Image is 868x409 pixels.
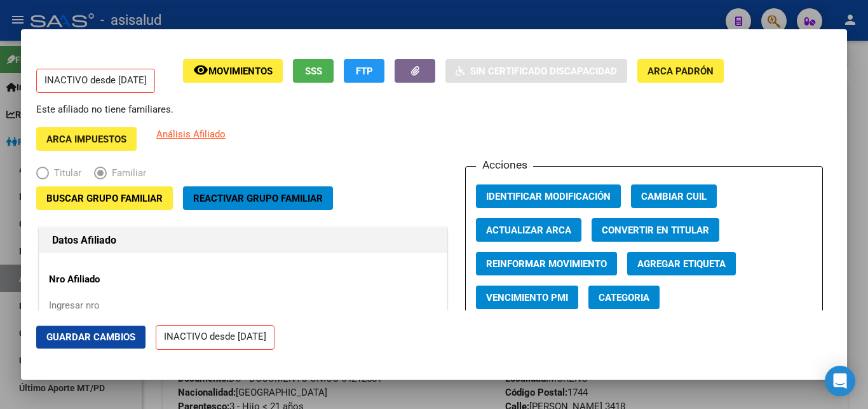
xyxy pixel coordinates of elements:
[156,128,226,140] span: Análisis Afiliado
[592,218,719,242] button: Convertir en Titular
[631,184,717,208] button: Cambiar CUIL
[107,166,146,181] span: Familiar
[476,156,533,173] h3: Acciones
[193,193,323,204] span: Reactivar Grupo Familiar
[293,59,334,83] button: SSS
[648,66,714,77] span: ARCA Padrón
[476,252,617,275] button: Reinformar Movimiento
[486,191,611,202] span: Identificar Modificación
[208,66,273,77] span: Movimientos
[183,186,333,210] button: Reactivar Grupo Familiar
[476,218,581,242] button: Actualizar ARCA
[599,292,649,303] span: Categoria
[49,166,81,181] span: Titular
[602,225,709,236] span: Convertir en Titular
[305,66,322,77] span: SSS
[588,286,660,309] button: Categoria
[156,325,275,350] p: INACTIVO desde [DATE]
[49,272,165,287] p: Nro Afiliado
[36,326,146,349] button: Guardar Cambios
[46,134,126,145] span: ARCA Impuestos
[36,102,173,117] p: Este afiliado no tiene familiares.
[825,366,855,396] div: Open Intercom Messenger
[486,258,607,270] span: Reinformar Movimiento
[183,59,283,83] button: Movimientos
[637,59,724,83] button: ARCA Padrón
[641,191,707,202] span: Cambiar CUIL
[344,59,384,83] button: FTP
[486,292,568,303] span: Vencimiento PMI
[476,286,578,309] button: Vencimiento PMI
[470,66,617,77] span: Sin Certificado Discapacidad
[193,62,208,78] mat-icon: remove_red_eye
[445,59,627,83] button: Sin Certificado Discapacidad
[46,331,135,343] span: Guardar Cambios
[46,193,163,204] span: Buscar Grupo Familiar
[36,186,173,210] button: Buscar Grupo Familiar
[36,127,137,151] button: ARCA Impuestos
[36,170,159,181] mat-radio-group: Elija una opción
[637,258,726,270] span: Agregar Etiqueta
[486,225,571,236] span: Actualizar ARCA
[627,252,736,275] button: Agregar Etiqueta
[52,233,434,248] h1: Datos Afiliado
[36,69,155,94] p: INACTIVO desde [DATE]
[476,184,621,208] button: Identificar Modificación
[356,66,373,77] span: FTP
